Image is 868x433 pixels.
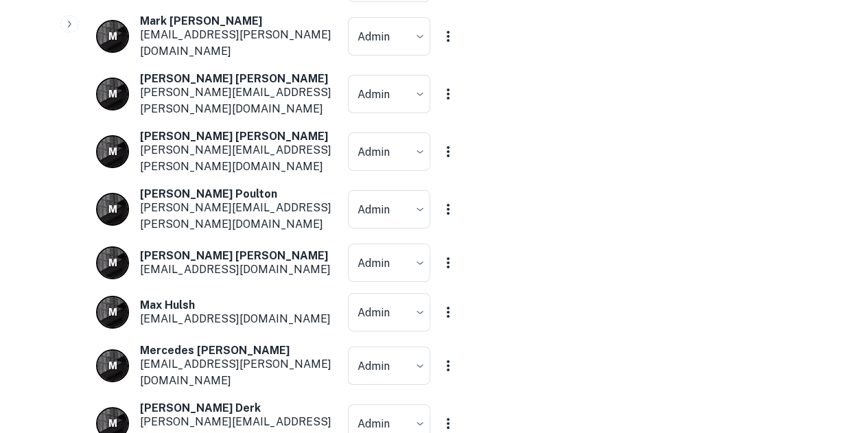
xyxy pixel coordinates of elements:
strong: Max Hulsh [140,299,195,312]
strong: [PERSON_NAME] [PERSON_NAME] [140,249,328,262]
div: Admin [348,293,430,331]
div: Admin [348,190,430,229]
p: [EMAIL_ADDRESS][DOMAIN_NAME] [140,311,331,327]
p: M [108,417,117,431]
strong: [PERSON_NAME] Poulton [140,187,277,200]
p: M [108,87,117,102]
div: Admin [348,347,430,385]
iframe: Chat Widget [799,323,868,389]
div: Admin [348,244,430,282]
strong: [PERSON_NAME] [PERSON_NAME] [140,130,328,143]
p: M [108,202,117,217]
div: Admin [348,17,430,56]
strong: [PERSON_NAME] Derk [140,401,261,414]
p: M [108,145,117,159]
p: [PERSON_NAME][EMAIL_ADDRESS][PERSON_NAME][DOMAIN_NAME] [140,142,348,175]
p: M [108,305,117,320]
div: Admin [348,75,430,113]
p: M [108,30,117,44]
p: [PERSON_NAME][EMAIL_ADDRESS][PERSON_NAME][DOMAIN_NAME] [140,84,348,117]
p: M [108,256,117,270]
div: Admin [348,132,430,171]
p: [PERSON_NAME][EMAIL_ADDRESS][PERSON_NAME][DOMAIN_NAME] [140,200,348,233]
p: [EMAIL_ADDRESS][DOMAIN_NAME] [140,261,331,278]
strong: Mark [PERSON_NAME] [140,14,262,27]
strong: [PERSON_NAME] [PERSON_NAME] [140,72,328,85]
p: [EMAIL_ADDRESS][PERSON_NAME][DOMAIN_NAME] [140,27,348,60]
p: [EMAIL_ADDRESS][PERSON_NAME][DOMAIN_NAME] [140,356,348,389]
strong: Mercedes [PERSON_NAME] [140,344,290,357]
p: M [108,359,117,373]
